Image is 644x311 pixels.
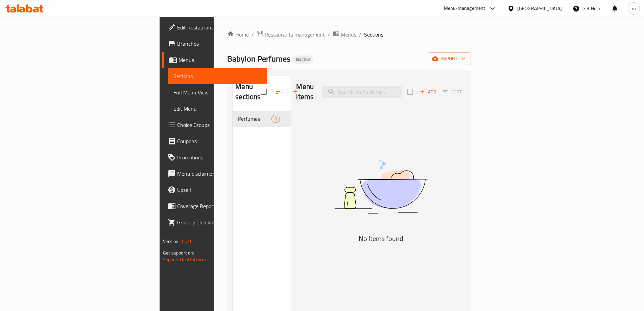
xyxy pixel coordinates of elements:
[296,233,466,244] h5: No Items found
[162,117,267,133] a: Choice Groups
[257,85,271,99] span: Select all sections
[417,87,439,97] span: Add item
[227,30,471,39] nav: breadcrumb
[296,142,466,231] img: dish.svg
[271,84,287,100] span: Sort sections
[257,30,325,39] a: Restaurants management
[173,88,262,96] span: Full Menu View
[173,105,262,113] span: Edit Menu
[168,101,267,117] a: Edit Menu
[296,82,314,102] h2: Menu items
[163,237,180,246] span: Version:
[238,115,271,123] span: Perfumes
[177,121,262,129] span: Choice Groups
[419,88,437,96] span: Add
[162,182,267,198] a: Upsell
[233,111,291,127] div: Perfumes0
[341,30,356,39] span: Menus
[177,202,262,210] span: Coverage Report
[162,36,267,52] a: Branches
[162,165,267,182] a: Menu disclaimer
[181,237,191,246] span: 1.0.0
[162,52,267,68] a: Menus
[163,248,194,257] span: Get support on:
[233,108,291,130] nav: Menu sections
[163,255,206,264] a: Support.OpsPlatform
[177,23,262,31] span: Edit Restaurant
[177,170,262,178] span: Menu disclaimer
[162,19,267,36] a: Edit Restaurant
[177,218,262,226] span: Grocery Checklist
[322,86,402,98] input: search
[439,87,466,97] span: Select section first
[173,72,262,80] span: Sections
[177,40,262,48] span: Branches
[364,30,383,39] span: Sections
[265,30,325,39] span: Restaurants management
[162,214,267,230] a: Grocery Checklist
[162,149,267,165] a: Promotions
[177,153,262,161] span: Promotions
[428,52,471,65] button: import
[177,186,262,194] span: Upsell
[177,137,262,145] span: Coupons
[178,56,262,64] span: Menus
[433,54,466,63] span: import
[162,198,267,214] a: Coverage Report
[162,133,267,149] a: Coupons
[333,30,356,39] a: Menus
[444,4,485,13] div: Menu-management
[287,84,303,100] button: Add section
[328,30,330,39] li: /
[272,116,280,122] span: 0
[359,30,361,39] li: /
[417,87,439,97] button: Add
[168,68,267,84] a: Sections
[271,115,280,123] div: items
[168,84,267,101] a: Full Menu View
[517,5,562,12] div: [GEOGRAPHIC_DATA]
[632,5,636,12] span: m
[293,57,313,62] span: Inactive
[293,55,313,64] div: Inactive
